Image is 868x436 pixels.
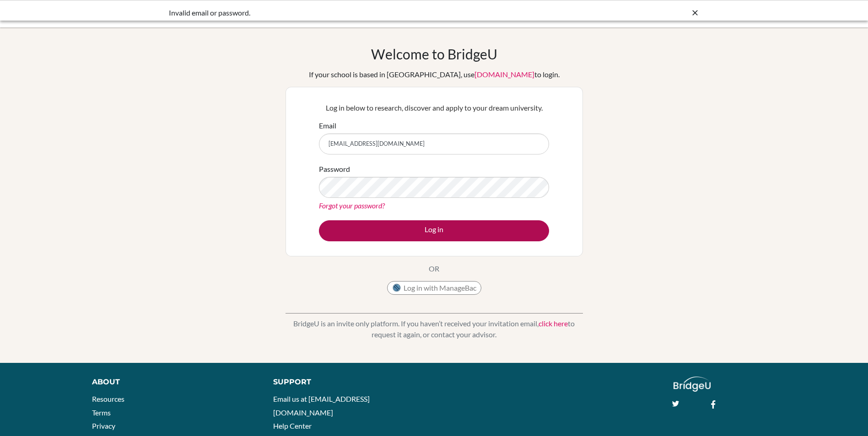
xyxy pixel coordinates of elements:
[371,46,497,62] h1: Welcome to BridgeU
[387,281,481,295] button: Log in with ManageBac
[92,394,124,403] a: Resources
[319,120,336,131] label: Email
[319,201,385,210] a: Forgot your password?
[92,408,111,417] a: Terms
[319,220,549,241] button: Log in
[92,421,115,430] a: Privacy
[169,7,562,18] div: Invalid email or password.
[273,394,370,417] a: Email us at [EMAIL_ADDRESS][DOMAIN_NAME]
[273,377,423,388] div: Support
[273,421,312,430] a: Help Center
[319,164,350,175] label: Password
[429,263,439,274] p: OR
[92,377,253,388] div: About
[309,69,560,80] div: If your school is based in [GEOGRAPHIC_DATA], use to login.
[674,377,711,392] img: logo_white@2x-f4f0deed5e89b7ecb1c2cc34c3e3d731f90f0f143d5ea2071677605dd97b5244.png
[319,102,549,113] p: Log in below to research, discover and apply to your dream university.
[539,319,568,328] a: click here
[286,318,583,340] p: BridgeU is an invite only platform. If you haven’t received your invitation email, to request it ...
[474,70,534,79] a: [DOMAIN_NAME]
